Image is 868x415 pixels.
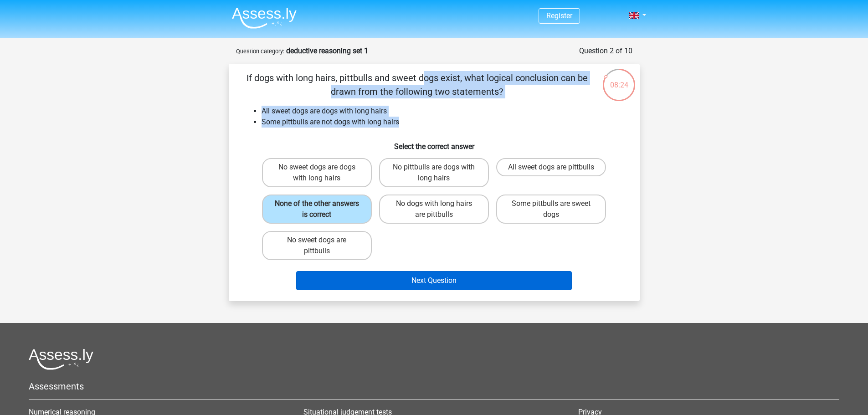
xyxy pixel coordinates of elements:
img: Assessly logo [29,348,93,370]
label: No dogs with long hairs are pittbulls [379,195,489,224]
h5: Assessments [29,381,839,392]
a: Register [546,11,572,20]
label: No sweet dogs are dogs with long hairs [262,158,372,187]
img: Assessly [232,7,297,29]
p: If dogs with long hairs, pittbulls and sweet dogs exist, what logical conclusion can be drawn fro... [243,71,591,98]
button: Next Question [296,271,572,290]
div: 08:24 [602,68,636,91]
label: None of the other answers is correct [262,195,372,224]
li: Some pittbulls are not dogs with long hairs [262,117,625,128]
strong: deductive reasoning set 1 [286,46,368,55]
label: No sweet dogs are pittbulls [262,231,372,260]
label: No pittbulls are dogs with long hairs [379,158,489,187]
small: Question category: [236,48,284,55]
h6: Select the correct answer [243,135,625,151]
div: Question 2 of 10 [579,46,632,56]
li: All sweet dogs are dogs with long hairs [262,106,625,117]
label: Some pittbulls are sweet dogs [496,195,606,224]
label: All sweet dogs are pittbulls [496,158,606,176]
